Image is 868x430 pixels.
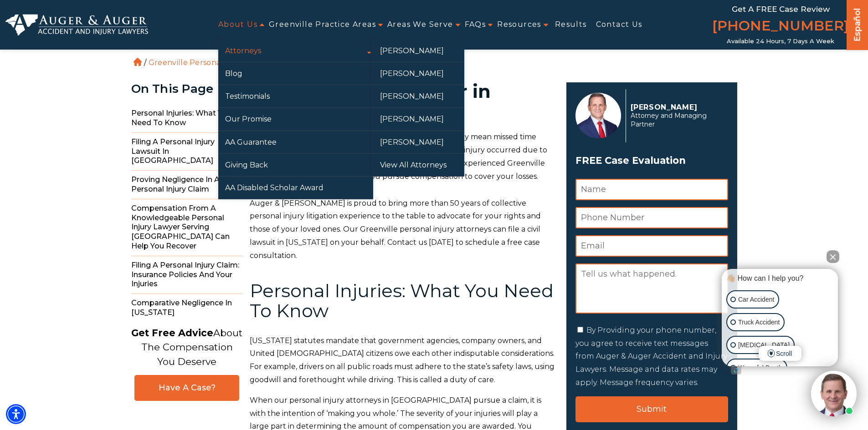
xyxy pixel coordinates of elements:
[575,207,728,228] input: Phone Number
[596,15,642,35] a: Contact Us
[724,273,836,283] div: 👋🏼 How can I help you?
[131,171,243,199] span: Proving Negligence in a Personal Injury Claim
[373,154,464,176] a: View All Attorneys
[373,85,464,107] a: [PERSON_NAME]
[146,58,279,67] li: Greenville Personal Injury Lawyer
[218,177,373,199] a: AA Disabled Scholar Award
[575,152,728,169] span: FREE Case Evaluation
[738,317,780,328] p: Truck Accident
[5,14,148,36] img: Auger & Auger Accident and Injury Lawyers Logo
[738,339,790,351] p: [MEDICAL_DATA]
[250,132,547,180] span: Suffering an injury can disrupt your life. A serious injury may mean missed time from work and ex...
[373,108,464,130] a: [PERSON_NAME]
[731,366,741,374] a: Open intaker chat
[131,82,243,96] div: On This Page
[373,62,464,85] a: [PERSON_NAME]
[727,38,834,45] span: Available 24 Hours, 7 Days a Week
[759,346,801,361] span: Scroll
[269,15,376,35] a: Greenville Practice Areas
[575,235,728,257] input: Email
[712,16,849,38] a: [PHONE_NUMBER]
[250,336,555,384] span: [US_STATE] statutes mandate that government agencies, company owners, and United [DEMOGRAPHIC_DAT...
[250,279,554,322] span: Personal Injuries: What You Need To Know
[575,326,727,387] label: By Providing your phone number, you agree to receive text messages from Auger & Auger Accident an...
[373,131,464,153] a: [PERSON_NAME]
[218,108,373,130] a: Our Promise
[218,154,373,176] a: Giving Back
[131,294,243,322] span: Comparative Negligence in [US_STATE]
[387,15,453,35] a: Areas We Serve
[218,85,373,107] a: Testimonials
[811,371,857,416] img: Intaker widget Avatar
[131,326,242,369] p: About The Compensation You Deserve
[134,375,239,401] a: Have A Case?
[497,15,541,35] a: Resources
[738,362,782,374] p: Wrongful Death
[131,199,243,256] span: Compensation From a Knowledgeable Personal Injury Lawyer Serving [GEOGRAPHIC_DATA] Can Help You R...
[465,15,486,35] a: FAQs
[250,199,541,260] span: Auger & [PERSON_NAME] is proud to bring more than 50 years of collective personal injury litigati...
[738,294,774,305] p: Car Accident
[131,327,213,339] strong: Get Free Advice
[575,93,621,138] img: Herbert Auger
[555,15,587,35] a: Results
[575,396,728,422] input: Submit
[827,250,839,263] button: Close Intaker Chat Widget
[218,40,373,62] a: Attorneys
[218,62,373,85] a: Blog
[131,256,243,294] span: Filing a Personal Injury Claim: Insurance Policies and Your Injuries
[732,5,830,14] span: Get a FREE Case Review
[131,133,243,171] span: Filing a Personal Injury Lawsuit in [GEOGRAPHIC_DATA]
[631,111,723,129] span: Attorney and Managing Partner
[373,40,464,62] a: [PERSON_NAME]
[6,404,26,424] div: Accessibility Menu
[144,383,230,393] span: Have A Case?
[134,58,142,66] a: Home
[631,103,723,111] p: [PERSON_NAME]
[218,15,257,35] a: About Us
[218,131,373,153] a: AA Guarantee
[131,104,243,133] span: Personal Injuries: What You Need to Know
[575,179,728,200] input: Name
